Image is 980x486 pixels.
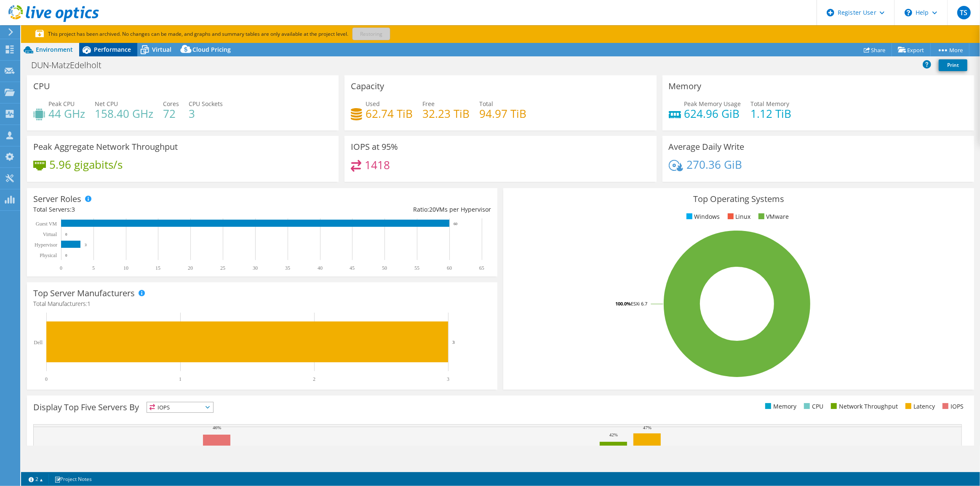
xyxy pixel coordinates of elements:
li: Linux [726,212,751,221]
div: Total Servers: [33,205,262,214]
span: Cloud Pricing [192,45,231,53]
h3: Server Roles [33,194,81,204]
h4: 1.12 TiB [751,109,792,118]
text: 47% [643,425,652,430]
text: 15 [155,265,160,271]
h4: 3 [189,109,223,118]
li: VMware [756,212,789,221]
a: Project Notes [48,474,98,484]
span: Total [479,100,493,108]
span: Environment [36,45,73,53]
text: Hypervisor [35,242,57,248]
h4: 94.97 TiB [479,109,526,118]
li: Memory [763,402,796,411]
li: IOPS [940,402,964,411]
li: Network Throughput [829,402,898,411]
h3: Top Server Manufacturers [33,289,135,298]
h3: Capacity [351,82,384,91]
h4: 62.74 TiB [366,109,413,118]
h4: 1418 [365,160,390,170]
text: 30 [253,265,258,271]
span: 20 [429,205,436,213]
text: 50 [382,265,387,271]
svg: \n [905,9,912,16]
a: Share [857,43,892,56]
text: Virtual [43,231,57,237]
li: Windows [684,212,720,221]
h3: Memory [669,82,702,91]
text: 40 [318,265,323,271]
tspan: 100.0% [615,300,631,307]
h4: Total Manufacturers: [33,299,491,308]
span: Free [422,100,435,108]
a: Print [939,59,967,71]
text: 2 [313,376,315,382]
text: 5 [92,265,95,271]
span: 1 [87,300,91,308]
text: 60 [454,222,458,226]
text: 65 [479,265,484,271]
span: Performance [94,45,131,53]
text: 35 [285,265,290,271]
p: This project has been archived. No changes can be made, and graphs and summary tables are only av... [35,29,448,39]
text: 60 [447,265,452,271]
text: 25 [220,265,225,271]
span: Virtual [152,45,171,53]
text: 42% [609,432,618,437]
text: Physical [40,252,57,258]
a: More [930,43,969,56]
span: CPU Sockets [189,100,223,108]
h3: Top Operating Systems [510,194,967,204]
span: 3 [72,205,75,213]
h4: 44 GHz [48,109,85,118]
text: Dell [34,340,43,345]
text: 0 [45,376,48,382]
h3: Peak Aggregate Network Throughput [33,142,178,151]
text: 3 [447,376,449,382]
h4: 624.96 GiB [684,109,741,118]
h4: 32.23 TiB [422,109,470,118]
text: 10 [123,265,128,271]
span: TS [957,6,971,19]
text: 45 [350,265,355,271]
text: 0 [65,253,67,258]
text: 3 [85,243,87,247]
h3: IOPS at 95% [351,142,398,151]
h4: 5.96 gigabits/s [49,160,123,169]
tspan: ESXi 6.7 [631,300,647,307]
text: 46% [213,425,221,430]
li: CPU [802,402,823,411]
span: Peak Memory Usage [684,100,741,108]
span: Cores [163,100,179,108]
text: 0 [60,265,62,271]
span: Peak CPU [48,100,75,108]
a: 2 [23,474,49,484]
text: 0 [65,232,67,236]
span: Used [366,100,380,108]
text: 55 [414,265,419,271]
h4: 158.40 GHz [95,109,153,118]
h1: DUN-MatzEdelholt [27,61,115,70]
li: Latency [903,402,935,411]
span: Net CPU [95,100,118,108]
span: Total Memory [751,100,790,108]
h3: Average Daily Write [669,142,745,151]
span: IOPS [147,402,213,412]
text: Guest VM [36,221,57,227]
h4: 72 [163,109,179,118]
text: 1 [179,376,182,382]
div: Ratio: VMs per Hypervisor [262,205,491,214]
text: 3 [452,340,455,345]
a: Export [892,43,931,56]
h4: 270.36 GiB [686,160,742,169]
text: 20 [188,265,193,271]
h3: CPU [33,82,50,91]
